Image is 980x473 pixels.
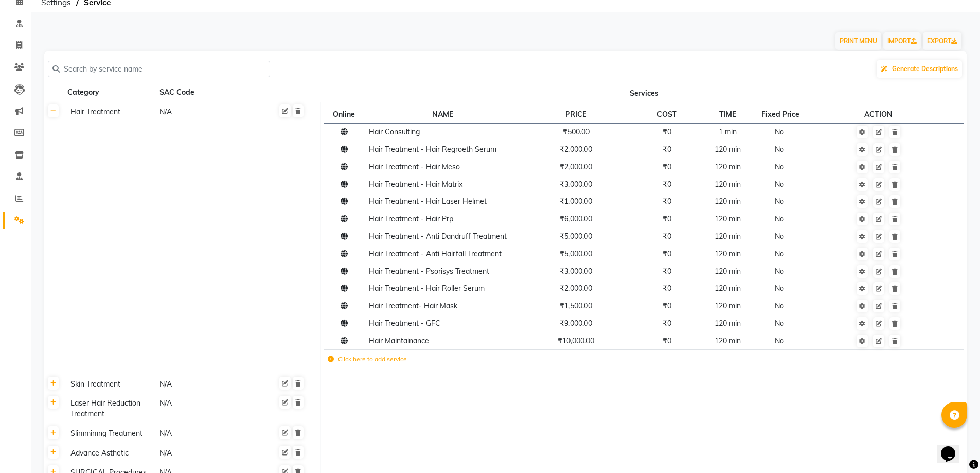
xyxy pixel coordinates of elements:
span: ₹0 [663,162,671,171]
span: No [775,267,784,276]
span: Hair Treatment - Hair Regroeth Serum [369,145,496,154]
span: No [775,249,784,258]
div: Laser Hair Reduction Treatment [66,397,154,421]
span: Hair Treatment - Hair Matrix [369,180,462,189]
span: ₹0 [663,319,671,328]
span: ₹3,000.00 [560,180,592,189]
div: Slimmimng Treatment [66,427,154,440]
span: 120 min [715,336,741,345]
span: Hair Treatment - GFC [369,319,440,328]
span: ₹5,000.00 [560,249,592,258]
span: 120 min [715,301,741,310]
span: Hair Maintainance [369,336,429,345]
div: Advance Asthetic [66,447,154,460]
span: ₹2,000.00 [560,284,592,293]
th: TIME [702,106,753,123]
span: 120 min [715,267,741,276]
span: 120 min [715,145,741,154]
span: ₹0 [663,232,671,241]
span: Hair Treatment - Hair Roller Serum [369,284,485,293]
div: N/A [158,397,246,421]
span: ₹10,000.00 [558,336,594,345]
th: PRICE [520,106,632,123]
span: No [775,162,784,171]
span: 1 min [719,127,737,136]
span: ₹9,000.00 [560,319,592,328]
span: No [775,232,784,241]
span: ₹5,000.00 [560,232,592,241]
span: Hair Consulting [369,127,420,136]
th: Services [321,83,968,102]
div: Skin Treatment [66,378,154,391]
span: Hair Treatment - Anti Dandruff Treatment [369,232,507,241]
span: Hair Treatment - Anti Hairfall Treatment [369,249,502,258]
span: 120 min [715,197,741,206]
span: 120 min [715,180,741,189]
a: IMPORT [883,32,921,50]
span: ₹3,000.00 [560,267,592,276]
span: Hair Treatment - Hair Prp [369,214,453,223]
span: ₹0 [663,249,671,258]
span: 120 min [715,232,741,241]
span: ₹6,000.00 [560,214,592,223]
span: ₹0 [663,180,671,189]
span: 120 min [715,319,741,328]
span: ₹0 [663,214,671,223]
span: No [775,301,784,310]
span: ₹0 [663,301,671,310]
button: Generate Descriptions [877,60,962,78]
th: COST [632,106,702,123]
span: No [775,127,784,136]
span: ₹0 [663,336,671,345]
span: Hair Treatment - Psorisys Treatment [369,267,489,276]
div: N/A [158,106,246,118]
span: No [775,336,784,345]
span: No [775,145,784,154]
span: ₹0 [663,267,671,276]
span: Hair Treatment - Hair Meso [369,162,460,171]
th: ACTION [810,106,947,123]
span: ₹500.00 [563,127,590,136]
div: N/A [158,447,246,460]
span: 120 min [715,214,741,223]
span: Hair Treatment- Hair Mask [369,301,457,310]
span: ₹0 [663,127,671,136]
div: Hair Treatment [66,106,154,118]
div: N/A [158,378,246,391]
span: No [775,180,784,189]
input: Search by service name [60,61,265,77]
a: EXPORT [923,32,961,50]
span: 120 min [715,284,741,293]
div: N/A [158,427,246,440]
button: PRINT MENU [835,32,881,50]
span: 120 min [715,249,741,258]
span: ₹1,500.00 [560,301,592,310]
span: Hair Treatment - Hair Laser Helmet [369,197,487,206]
span: 120 min [715,162,741,171]
span: ₹0 [663,145,671,154]
span: No [775,284,784,293]
span: No [775,319,784,328]
span: Generate Descriptions [892,65,958,73]
div: SAC Code [158,86,246,99]
label: Click here to add service [328,355,407,364]
th: NAME [365,106,520,123]
span: ₹0 [663,197,671,206]
span: ₹2,000.00 [560,145,592,154]
span: No [775,197,784,206]
span: ₹2,000.00 [560,162,592,171]
span: ₹1,000.00 [560,197,592,206]
th: Fixed Price [753,106,810,123]
th: Online [324,106,365,123]
span: No [775,214,784,223]
span: ₹0 [663,284,671,293]
iframe: chat widget [937,432,970,463]
div: Category [66,86,154,99]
